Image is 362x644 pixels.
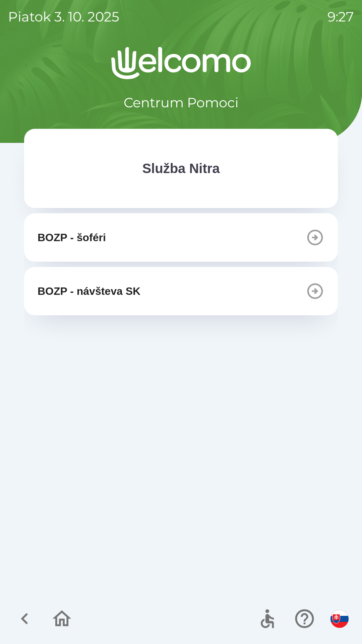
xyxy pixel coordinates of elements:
[24,47,338,79] img: Logo
[142,158,220,178] p: Služba Nitra
[24,213,338,262] button: BOZP - šoféri
[38,283,140,299] p: BOZP - návšteva SK
[8,7,119,27] p: piatok 3. 10. 2025
[24,267,338,315] button: BOZP - návšteva SK
[124,93,239,113] p: Centrum Pomoci
[38,229,106,246] p: BOZP - šoféri
[330,610,349,628] img: sk flag
[327,7,354,27] p: 9:27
